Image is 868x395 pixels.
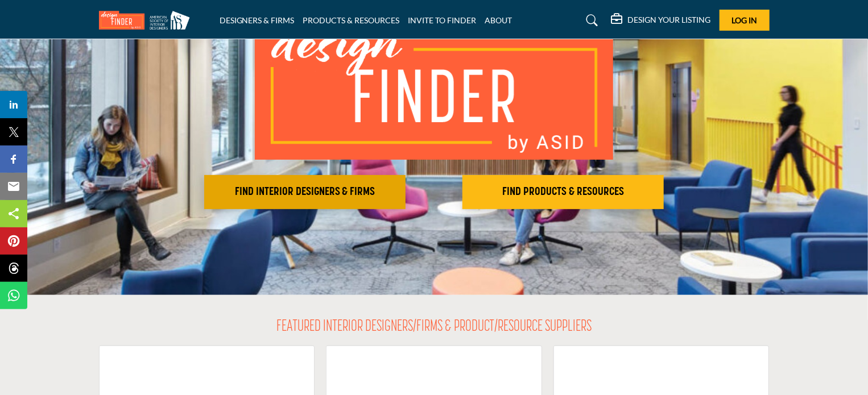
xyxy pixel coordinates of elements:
[466,185,660,199] h2: FIND PRODUCTS & RESOURCES
[462,175,664,209] button: FIND PRODUCTS & RESOURCES
[204,175,406,209] button: FIND INTERIOR DESIGNERS & FIRMS
[720,10,770,31] button: Log In
[99,11,196,30] img: Site Logo
[303,15,400,25] a: PRODUCTS & RESOURCES
[276,318,592,337] h2: FEATURED INTERIOR DESIGNERS/FIRMS & PRODUCT/RESOURCE SUPPLIERS
[208,185,402,199] h2: FIND INTERIOR DESIGNERS & FIRMS
[408,15,477,25] a: INVITE TO FINDER
[611,14,711,27] div: DESIGN YOUR LISTING
[731,15,757,25] span: Log In
[255,12,613,160] img: image
[628,15,711,25] h5: DESIGN YOUR LISTING
[485,15,512,25] a: ABOUT
[575,11,605,30] a: Search
[220,15,295,25] a: DESIGNERS & FIRMS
